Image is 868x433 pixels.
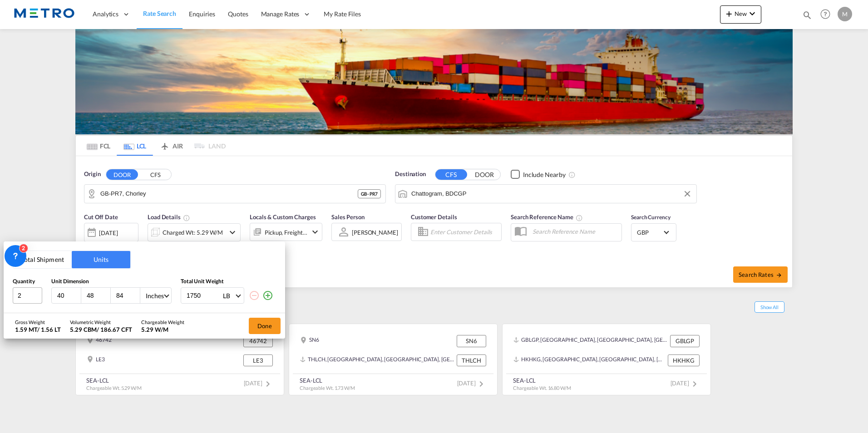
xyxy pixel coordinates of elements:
[115,291,140,300] input: H
[51,278,172,285] div: Unit Dimension
[262,290,273,301] md-icon: icon-plus-circle-outline
[186,288,222,303] input: Enter weight
[70,319,132,325] div: Volumetric Weight
[13,287,42,304] input: Qty
[15,325,61,334] div: 1.59 MT
[86,291,110,300] input: W
[70,325,132,334] div: 5.29 CBM
[37,326,61,333] span: / 1.56 LT
[72,251,130,268] button: Units
[249,318,281,334] button: Done
[249,290,260,301] md-icon: icon-minus-circle-outline
[146,292,164,300] div: Inches
[13,278,42,285] div: Quantity
[97,326,132,333] span: / 186.67 CFT
[181,278,276,285] div: Total Unit Weight
[56,291,81,300] input: L
[223,292,230,300] div: LB
[15,319,61,325] div: Gross Weight
[13,251,72,268] button: Total Shipment
[141,319,184,325] div: Chargeable Weight
[141,325,184,334] div: 5.29 W/M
